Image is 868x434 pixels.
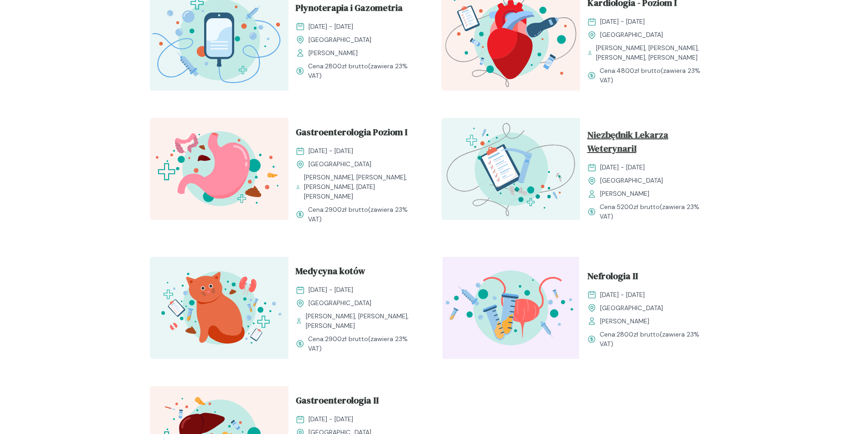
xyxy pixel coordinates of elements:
[308,298,371,308] span: [GEOGRAPHIC_DATA]
[304,173,420,201] span: [PERSON_NAME], [PERSON_NAME], [PERSON_NAME], [DATE][PERSON_NAME]
[616,330,660,338] span: 2800 zł brutto
[150,118,288,220] img: Zpbdlx5LeNNTxNvT_GastroI_T.svg
[616,66,661,75] span: 4800 zł brutto
[325,62,368,70] span: 2800 zł brutto
[296,125,407,143] span: Gastroenterologia Poziom I
[296,393,420,411] a: Gastroenterologia II
[442,118,580,220] img: aHe4VUMqNJQqH-M0_ProcMH_T.svg
[600,317,649,326] span: [PERSON_NAME]
[296,1,403,18] span: Płynoterapia i Gazometria
[442,257,580,359] img: ZpgBUh5LeNNTxPrX_Uro_T.svg
[600,290,645,300] span: [DATE] - [DATE]
[587,128,711,159] a: Niezbędnik Lekarza WeterynariI
[600,176,663,185] span: [GEOGRAPHIC_DATA]
[308,159,371,169] span: [GEOGRAPHIC_DATA]
[150,257,288,359] img: aHfQZEMqNJQqH-e8_MedKot_T.svg
[308,22,353,31] span: [DATE] - [DATE]
[308,334,420,353] span: Cena: (zawiera 23% VAT)
[308,285,353,295] span: [DATE] - [DATE]
[616,203,660,211] span: 5200 zł brutto
[296,264,365,281] span: Medycyna kotów
[308,35,371,45] span: [GEOGRAPHIC_DATA]
[600,202,711,221] span: Cena: (zawiera 23% VAT)
[325,205,368,214] span: 2900 zł brutto
[600,303,663,313] span: [GEOGRAPHIC_DATA]
[600,66,711,85] span: Cena: (zawiera 23% VAT)
[308,61,420,81] span: Cena: (zawiera 23% VAT)
[306,311,419,331] span: [PERSON_NAME], [PERSON_NAME], [PERSON_NAME]
[296,264,420,281] a: Medycyna kotów
[600,163,645,172] span: [DATE] - [DATE]
[600,330,711,349] span: Cena: (zawiera 23% VAT)
[308,414,353,424] span: [DATE] - [DATE]
[308,205,420,224] span: Cena: (zawiera 23% VAT)
[587,269,638,286] span: Nefrologia II
[587,269,711,286] a: Nefrologia II
[308,48,358,58] span: [PERSON_NAME]
[600,30,663,40] span: [GEOGRAPHIC_DATA]
[296,125,420,143] a: Gastroenterologia Poziom I
[296,393,379,411] span: Gastroenterologia II
[600,189,649,199] span: [PERSON_NAME]
[596,43,711,62] span: [PERSON_NAME], [PERSON_NAME], [PERSON_NAME], [PERSON_NAME]
[325,335,368,343] span: 2900 zł brutto
[308,146,353,156] span: [DATE] - [DATE]
[600,17,645,26] span: [DATE] - [DATE]
[296,1,420,18] a: Płynoterapia i Gazometria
